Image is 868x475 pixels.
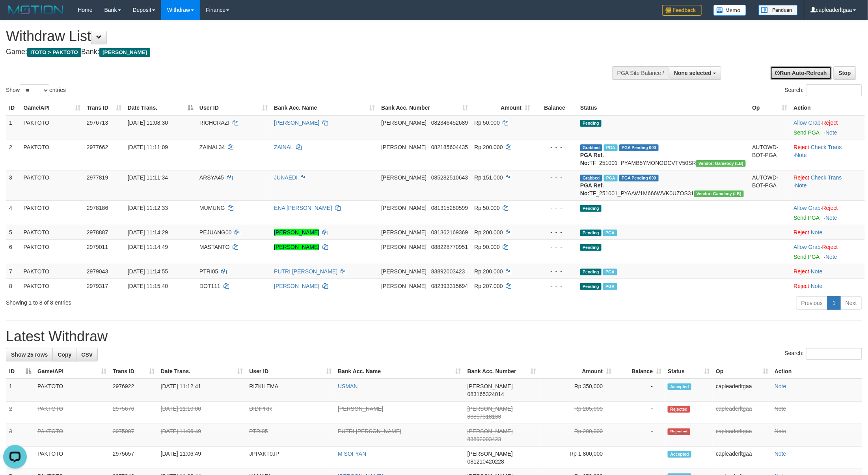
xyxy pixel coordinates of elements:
[811,268,823,275] a: Note
[110,402,158,424] td: 2975676
[378,101,471,115] th: Bank Acc. Number: activate to sort column ascending
[603,269,617,275] span: PGA
[431,244,468,250] span: Copy 088228770951 to clipboard
[199,174,224,181] span: ARSYA45
[158,379,246,402] td: [DATE] 11:12:41
[822,244,838,250] a: Reject
[34,447,110,469] td: PAKTOTO
[474,268,503,275] span: Rp 200.000
[580,175,602,181] span: Grabbed
[128,205,168,211] span: [DATE] 11:12:33
[431,144,468,150] span: Copy 082185604435 to clipboard
[20,264,84,279] td: PAKTOTO
[27,48,81,57] span: ITOTO > PAKTOTO
[381,205,427,211] span: [PERSON_NAME]
[381,120,427,126] span: [PERSON_NAME]
[580,244,602,251] span: Pending
[580,230,602,236] span: Pending
[468,451,513,457] span: [PERSON_NAME]
[536,282,574,290] div: - - -
[199,144,225,150] span: ZAINAL34
[87,229,108,236] span: 2978887
[246,424,335,447] td: PTRI05
[20,101,84,115] th: Game/API: activate to sort column ascending
[536,243,574,251] div: - - -
[758,5,798,15] img: panduan.png
[826,215,838,221] a: Note
[604,144,618,151] span: Marked by capleaderltgaa
[794,174,810,181] a: Reject
[795,182,807,189] a: Note
[840,296,862,310] a: Next
[20,170,84,200] td: PAKTOTO
[128,244,168,250] span: [DATE] 11:14:49
[468,436,501,442] span: Copy 83892003423 to clipboard
[87,144,108,150] span: 2977662
[87,244,108,250] span: 2979011
[34,364,110,379] th: Game/API: activate to sort column ascending
[540,447,615,469] td: Rp 1,800,000
[474,205,500,211] span: Rp 50.000
[580,182,604,196] b: PGA Ref. No:
[791,239,865,264] td: ·
[199,120,229,126] span: RICHCRAZI
[811,144,842,150] a: Check Trans
[713,447,771,469] td: capleaderltgaa
[3,3,27,27] button: Open LiveChat chat widget
[580,144,602,151] span: Grabbed
[775,383,786,389] a: Note
[795,152,807,158] a: Note
[87,120,108,126] span: 2976713
[834,66,856,80] a: Stop
[20,115,84,140] td: PAKTOTO
[536,119,574,127] div: - - -
[713,364,771,379] th: Op: activate to sort column ascending
[6,4,66,16] img: MOTION_logo.png
[381,144,427,150] span: [PERSON_NAME]
[770,66,832,80] a: Run Auto-Refresh
[34,402,110,424] td: PAKTOTO
[274,268,337,275] a: PUTRI [PERSON_NAME]
[76,348,98,361] a: CSV
[110,364,158,379] th: Trans ID: activate to sort column ascending
[34,424,110,447] td: PAKTOTO
[474,120,500,126] span: Rp 50.000
[577,170,749,200] td: TF_251001_PYAAW1M666WVK0UZOS31
[199,244,230,250] span: MASTANTO
[6,379,34,402] td: 1
[128,283,168,289] span: [DATE] 11:15:40
[20,200,84,225] td: PAKTOTO
[791,279,865,293] td: ·
[540,424,615,447] td: Rp 200,000
[431,229,468,236] span: Copy 081362169369 to clipboard
[669,66,721,80] button: None selected
[431,205,468,211] span: Copy 081315280599 to clipboard
[474,229,503,236] span: Rp 200.000
[806,84,862,96] input: Search:
[580,152,604,166] b: PGA Ref. No:
[6,28,571,44] h1: Withdraw List
[158,402,246,424] td: [DATE] 11:10:00
[6,329,862,344] h1: Latest Withdraw
[110,424,158,447] td: 2975007
[474,144,503,150] span: Rp 200.000
[794,229,810,236] a: Reject
[128,174,168,181] span: [DATE] 11:11:34
[536,174,574,181] div: - - -
[431,268,465,275] span: Copy 83892003423 to clipboard
[199,268,218,275] span: PTRI05
[431,283,468,289] span: Copy 082393315694 to clipboard
[468,458,504,465] span: Copy 081210420228 to clipboard
[6,115,20,140] td: 1
[775,428,786,434] a: Note
[431,120,468,126] span: Copy 082346452689 to clipboard
[794,283,810,289] a: Reject
[794,244,821,250] a: Allow Grab
[246,379,335,402] td: RIZKILEMA
[34,379,110,402] td: PAKTOTO
[791,101,865,115] th: Action
[6,200,20,225] td: 4
[335,364,464,379] th: Bank Acc. Name: activate to sort column ascending
[58,352,71,358] span: Copy
[20,279,84,293] td: PAKTOTO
